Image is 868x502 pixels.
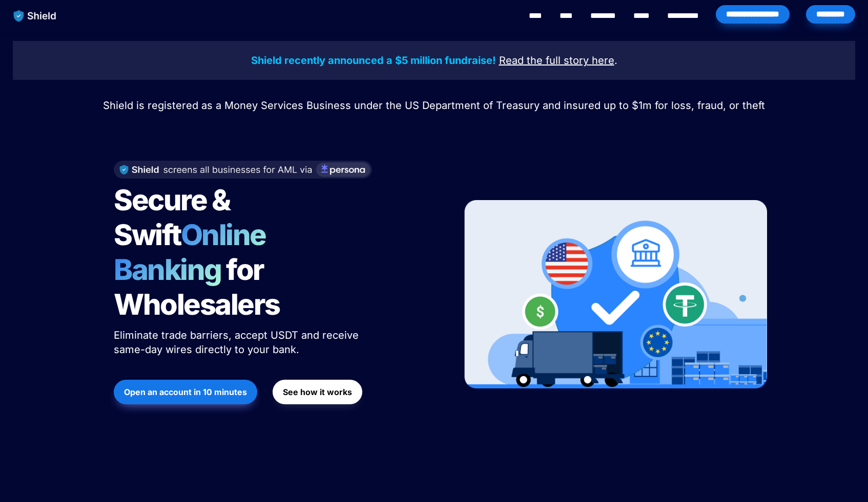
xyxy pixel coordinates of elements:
strong: Shield recently announced a $5 million fundraise! [251,54,496,67]
u: here [592,54,614,67]
span: for Wholesalers [114,252,280,322]
a: Read the full story [499,56,589,66]
img: website logo [9,5,61,27]
strong: See how it works [283,387,352,397]
a: here [592,56,614,66]
a: See how it works [273,375,362,409]
u: Read the full story [499,54,589,67]
span: Secure & Swift [114,183,235,252]
strong: Open an account in 10 minutes [124,387,247,397]
button: See how it works [273,380,362,404]
span: Eliminate trade barriers, accept USDT and receive same-day wires directly to your bank. [114,329,362,356]
span: Shield is registered as a Money Services Business under the US Department of Treasury and insured... [103,99,765,112]
a: Open an account in 10 minutes [114,375,257,409]
button: Open an account in 10 minutes [114,380,257,404]
span: Online Banking [114,217,276,287]
span: . [614,54,617,67]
